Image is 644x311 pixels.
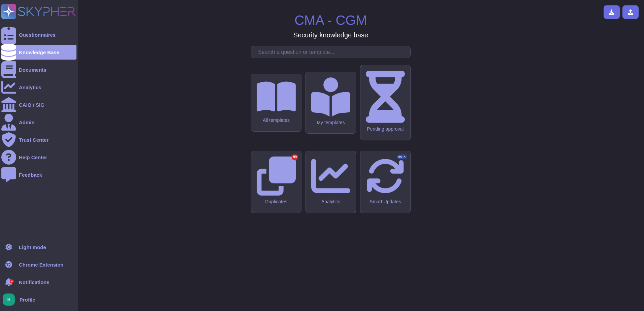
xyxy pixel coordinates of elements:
div: Light mode [19,245,46,250]
div: Feedback [19,172,42,177]
a: Knowledge Base [1,45,76,60]
div: Trust Center [19,137,49,142]
div: Analytics [311,199,350,205]
div: Chrome Extension [19,262,64,267]
div: Admin [19,120,35,125]
div: 4 [10,279,14,283]
div: My templates [311,120,350,126]
h3: Security knowledge base [293,31,368,39]
div: Questionnaires [19,32,56,37]
div: CAIQ / SIG [19,102,44,107]
button: user [1,292,20,307]
a: Analytics [1,80,76,95]
div: Pending approval [366,126,405,132]
input: Search a question or template... [255,46,410,58]
a: Chrome Extension [1,257,76,272]
div: Help Center [19,155,47,160]
div: Documents [19,67,46,72]
h1: CMA - CGM [294,12,367,28]
a: Help Center [1,150,76,165]
span: Notifications [19,280,50,285]
a: Documents [1,62,76,77]
a: Admin [1,115,76,130]
div: Smart Updates [366,199,405,205]
div: Knowledge Base [19,50,59,55]
a: Questionnaires [1,27,76,42]
div: Duplicates [257,199,296,205]
a: Trust Center [1,132,76,147]
div: All templates [257,117,296,123]
div: BETA [397,154,407,159]
a: Feedback [1,167,76,182]
img: user [3,293,15,306]
div: 99 [292,154,298,160]
a: CAIQ / SIG [1,97,76,112]
div: Analytics [19,85,41,90]
span: Profile [20,297,35,302]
